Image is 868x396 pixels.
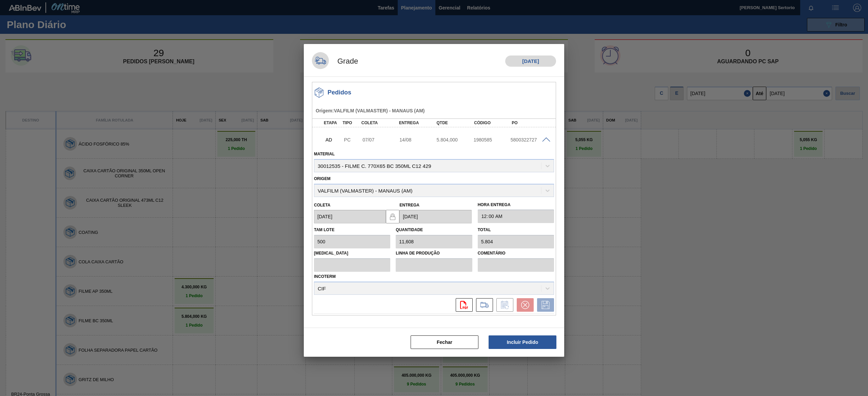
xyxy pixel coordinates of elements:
div: PO [510,120,552,125]
input: dd/mm/yyyy [314,210,386,223]
label: Linha de Produção [396,248,472,258]
div: 5.804,000 [435,137,476,142]
div: Qtde [435,120,477,125]
div: Tipo [341,120,360,125]
h3: Pedidos [328,89,351,96]
label: Tam lote [314,227,334,232]
button: locked [386,210,399,223]
label: Material [314,152,335,156]
button: Fechar [411,335,478,349]
h1: Grade [329,56,358,67]
h1: [DATE] [505,56,556,67]
label: Incoterm [314,274,336,279]
div: Código [472,120,514,125]
div: Coleta [360,120,402,125]
div: 14/08/2025 [398,137,439,142]
div: Pedido de Compra [342,137,361,142]
label: Entrega [399,203,419,207]
div: Ir para Composição de Carga [473,298,493,312]
div: 07/07/2025 [361,137,402,142]
div: Entrega [397,120,439,125]
input: dd/mm/yyyy [399,210,471,223]
label: Total [478,227,491,232]
div: Informar alteração no pedido [493,298,513,312]
button: Incluir Pedido [489,335,556,349]
div: 1980585 [472,137,513,142]
label: [MEDICAL_DATA] [314,248,390,258]
div: Cancelar pedido [513,298,534,312]
p: AD [325,137,341,142]
div: Salvar Pedido [534,298,554,312]
div: 5800322727 [509,137,550,142]
div: Aguardando Descarga [324,132,343,147]
label: Origem [314,176,331,181]
label: Quantidade [396,227,423,232]
img: locked [389,213,397,221]
label: Coleta [314,203,330,207]
label: Comentário [478,248,554,258]
div: Abrir arquivo PDF [452,298,473,312]
div: Etapa [322,120,341,125]
label: Hora Entrega [478,200,554,210]
h5: Origem : VALFILM (VALMASTER) - MANAUS (AM) [316,108,555,113]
